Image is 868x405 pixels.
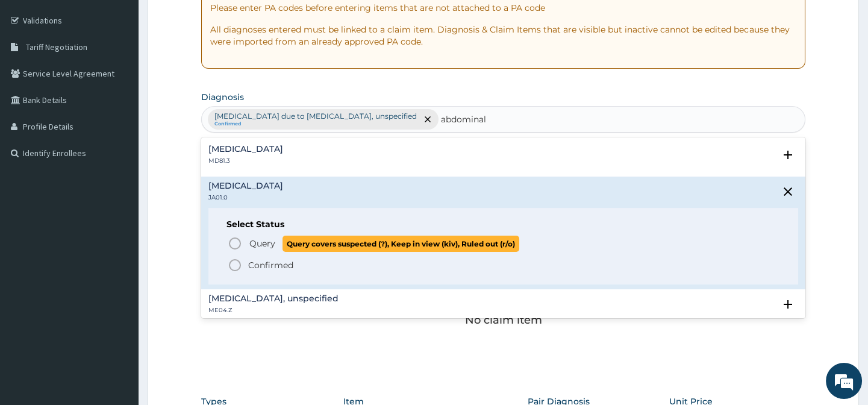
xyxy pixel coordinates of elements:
[214,111,417,121] p: [MEDICAL_DATA] due to [MEDICAL_DATA], unspecified
[249,237,275,250] span: Query
[781,297,795,312] i: open select status
[210,2,796,14] p: Please enter PA codes before entering items that are not attached to a PA code
[781,184,795,199] i: close select status
[228,236,242,251] i: status option query
[210,24,796,48] p: All diagnoses entered must be linked to a claim item. Diagnosis & Claim Items that are visible bu...
[208,306,339,315] p: ME04.Z
[63,67,202,83] div: Chat with us now
[781,148,795,162] i: open select status
[248,259,293,271] p: Confirmed
[283,236,519,252] span: Query covers suspected (?), Keep in view (kiv), Ruled out (r/o)
[70,124,166,246] span: We're online!
[228,258,242,272] i: status option filled
[208,294,339,303] h4: [MEDICAL_DATA], unspecified
[208,193,283,202] p: JA01.0
[226,220,779,229] h6: Select Status
[208,145,283,154] h4: [MEDICAL_DATA]
[6,274,229,316] textarea: Type your message and hit 'Enter'
[214,121,417,127] small: Confirmed
[201,91,244,103] label: Diagnosis
[198,6,226,35] div: Minimize live chat window
[208,181,283,190] h4: [MEDICAL_DATA]
[464,314,542,326] p: No claim item
[26,42,87,52] span: Tariff Negotiation
[422,114,433,125] span: remove selection option
[208,157,283,165] p: MD81.3
[22,60,49,90] img: d_794563401_company_1708531726252_794563401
